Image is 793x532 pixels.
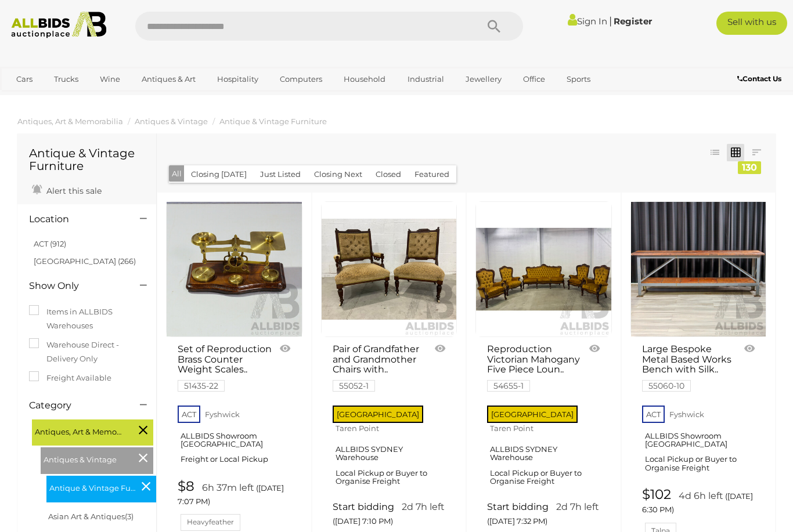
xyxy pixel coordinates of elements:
[738,161,761,174] div: 130
[9,70,40,89] a: Cars
[29,338,145,365] label: Warehouse Direct - Delivery Only
[487,344,584,390] a: Reproduction Victorian Mahogany Five Piece Loun.. 54655-1
[29,305,145,332] label: Items in ALLBIDS Warehouses
[609,15,612,27] span: |
[6,12,111,38] img: Allbids.com.au
[29,147,145,172] h1: Antique & Vintage Furniture
[46,70,86,89] a: Trucks
[465,12,523,41] button: Search
[307,165,369,183] button: Closing Next
[210,70,266,89] a: Hospitality
[35,422,122,439] span: Antiques, Art & Memorabilia
[92,70,128,89] a: Wine
[178,344,275,390] a: Set of Reproduction Brass Counter Weight Scales.. 51435-22
[333,501,449,528] a: Start bidding 2d 7h left ([DATE] 7:10 PM)
[17,117,123,126] a: Antiques, Art & Memorabilia
[716,12,787,35] a: Sell with us
[44,186,102,196] span: Alert this sale
[49,479,136,495] span: Antique & Vintage Furniture
[125,512,134,521] span: (3)
[737,73,784,85] a: Contact Us
[630,201,767,338] a: Large Bespoke Metal Based Works Bench with Silky Oak Top
[408,165,456,183] button: Featured
[321,201,457,338] a: Pair of Grandfather and Grandmother Chairs with Velvet Upholstery
[29,214,122,225] h4: Location
[44,450,131,466] span: Antiques & Vintage
[487,501,603,528] a: Start bidding 2d 7h left ([DATE] 7:32 PM)
[614,16,652,27] a: Register
[253,165,308,183] button: Just Listed
[333,402,449,495] a: [GEOGRAPHIC_DATA] Taren Point ALLBIDS SYDNEY Warehouse Local Pickup or Buyer to Organise Freight
[475,201,612,338] a: Reproduction Victorian Mahogany Five Piece Lounge Suite
[9,89,106,108] a: [GEOGRAPHIC_DATA]
[458,70,509,89] a: Jewellery
[369,165,408,183] button: Closed
[178,402,294,473] a: ACT Fyshwick ALLBIDS Showroom [GEOGRAPHIC_DATA] Freight or Local Pickup
[34,256,136,266] a: [GEOGRAPHIC_DATA] (266)
[166,201,302,338] a: Set of Reproduction Brass Counter Weight Scales with Weights
[29,181,104,198] a: Alert this sale
[568,16,607,27] a: Sign In
[333,344,430,390] a: Pair of Grandfather and Grandmother Chairs with.. 55052-1
[29,400,122,411] h4: Category
[642,344,739,390] a: Large Bespoke Metal Based Works Bench with Silk.. 55060-10
[178,479,294,531] a: $8 6h 37m left ([DATE] 7:07 PM) Heavyfeather
[272,70,330,89] a: Computers
[516,70,553,89] a: Office
[134,70,203,89] a: Antiques & Art
[559,70,598,89] a: Sports
[184,165,254,183] button: Closing [DATE]
[642,402,758,482] a: ACT Fyshwick ALLBIDS Showroom [GEOGRAPHIC_DATA] Local Pickup or Buyer to Organise Freight
[135,117,208,126] a: Antiques & Vintage
[34,239,66,248] a: ACT (912)
[29,371,111,385] label: Freight Available
[219,117,327,126] a: Antique & Vintage Furniture
[48,512,134,521] a: Asian Art & Antiques(3)
[169,165,185,182] button: All
[29,281,122,291] h4: Show Only
[336,70,393,89] a: Household
[737,74,781,83] b: Contact Us
[400,70,452,89] a: Industrial
[487,402,603,495] a: [GEOGRAPHIC_DATA] Taren Point ALLBIDS SYDNEY Warehouse Local Pickup or Buyer to Organise Freight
